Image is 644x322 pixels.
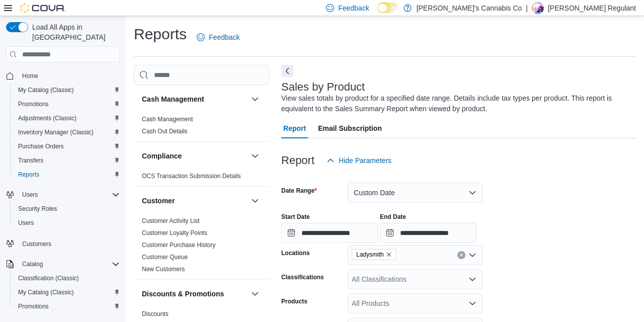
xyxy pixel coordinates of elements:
[142,151,182,161] h3: Compliance
[142,229,207,236] a: Customer Loyalty Points
[10,83,124,97] button: My Catalog (Classic)
[142,253,188,261] span: Customer Queue
[18,100,49,108] span: Promotions
[18,70,42,82] a: Home
[18,219,34,227] span: Users
[281,187,317,195] label: Date Range
[281,297,307,305] label: Products
[14,300,120,312] span: Promotions
[18,288,74,296] span: My Catalog (Classic)
[142,116,193,123] a: Cash Management
[283,118,306,138] span: Report
[142,94,204,104] h3: Cash Management
[14,112,80,124] a: Adjustments (Classic)
[380,223,476,243] input: Press the down key to open a popover containing a calendar.
[14,203,61,215] a: Security Roles
[10,153,124,168] button: Transfers
[142,265,185,273] span: New Customers
[18,189,120,201] span: Users
[18,142,64,150] span: Purchase Orders
[281,273,324,281] label: Classifications
[14,217,120,229] span: Users
[10,271,124,285] button: Classification (Classic)
[2,257,124,271] button: Catalog
[14,98,120,110] span: Promotions
[14,154,47,167] a: Transfers
[142,172,241,180] span: OCS Transaction Submission Details
[14,154,120,167] span: Transfers
[142,196,247,206] button: Customer
[14,84,120,96] span: My Catalog (Classic)
[352,249,396,260] span: Ladysmith
[249,288,261,300] button: Discounts & Promotions
[18,237,120,250] span: Customers
[2,68,124,83] button: Home
[14,217,38,229] a: Users
[10,299,124,313] button: Promotions
[142,196,175,206] h3: Customer
[134,113,269,141] div: Cash Management
[10,285,124,299] button: My Catalog (Classic)
[209,32,239,42] span: Feedback
[14,112,120,124] span: Adjustments (Classic)
[18,302,49,310] span: Promotions
[10,111,124,125] button: Adjustments (Classic)
[18,205,57,213] span: Security Roles
[142,241,216,249] span: Customer Purchase History
[142,151,247,161] button: Compliance
[249,195,261,207] button: Customer
[22,72,38,80] span: Home
[348,183,482,203] button: Custom Date
[18,258,120,270] span: Catalog
[468,251,476,259] button: Open list of options
[281,65,293,77] button: Next
[14,126,98,138] a: Inventory Manager (Classic)
[142,310,169,318] span: Discounts
[193,27,244,47] a: Feedback
[380,213,406,221] label: End Date
[10,97,124,111] button: Promotions
[14,169,43,181] a: Reports
[22,191,38,199] span: Users
[548,2,636,14] p: [PERSON_NAME] Regulant
[10,216,124,230] button: Users
[339,155,391,166] span: Hide Parameters
[14,98,53,110] a: Promotions
[14,203,120,215] span: Security Roles
[28,22,120,42] span: Load All Apps in [GEOGRAPHIC_DATA]
[142,217,200,225] span: Customer Activity List
[356,250,384,260] span: Ladysmith
[526,2,528,14] p: |
[14,169,120,181] span: Reports
[18,128,94,136] span: Inventory Manager (Classic)
[142,289,224,299] h3: Discounts & Promotions
[14,140,120,152] span: Purchase Orders
[338,3,369,13] span: Feedback
[18,171,39,179] span: Reports
[377,3,398,13] input: Dark Mode
[281,154,314,167] h3: Report
[10,168,124,182] button: Reports
[281,213,310,221] label: Start Date
[14,84,78,96] a: My Catalog (Classic)
[281,223,378,243] input: Press the down key to open a popover containing a calendar.
[18,189,42,201] button: Users
[142,173,241,180] a: OCS Transaction Submission Details
[142,217,200,224] a: Customer Activity List
[14,272,120,284] span: Classification (Classic)
[142,128,188,135] a: Cash Out Details
[18,114,76,122] span: Adjustments (Classic)
[417,2,522,14] p: [PERSON_NAME]'s Cannabis Co
[457,251,465,259] button: Clear input
[18,86,74,94] span: My Catalog (Classic)
[468,299,476,307] button: Open list of options
[10,139,124,153] button: Purchase Orders
[134,24,187,44] h1: Reports
[142,289,247,299] button: Discounts & Promotions
[323,150,395,171] button: Hide Parameters
[14,286,120,298] span: My Catalog (Classic)
[2,188,124,202] button: Users
[142,229,207,237] span: Customer Loyalty Points
[14,286,78,298] a: My Catalog (Classic)
[142,94,247,104] button: Cash Management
